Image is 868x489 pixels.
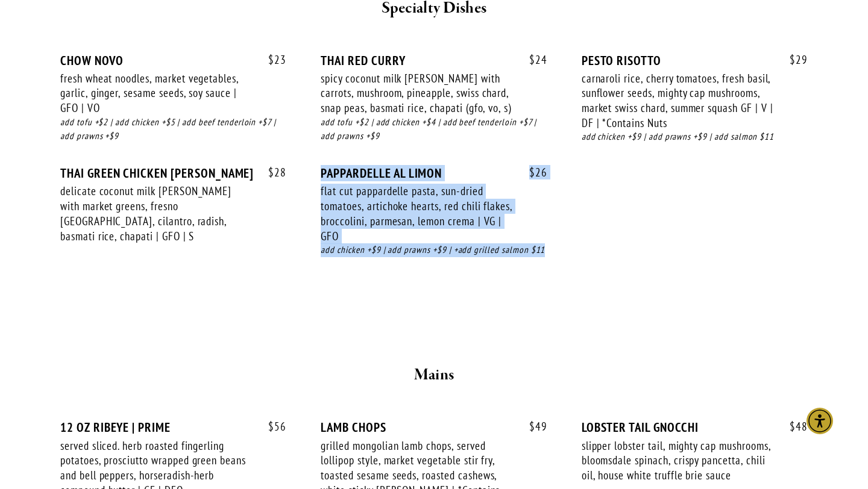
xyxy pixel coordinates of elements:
strong: Mains [414,364,454,385]
div: CHOW NOVO [60,53,286,68]
span: $ [790,419,796,434]
div: LAMB CHOPS [321,420,547,435]
div: 12 OZ RIBEYE | PRIME [60,420,286,435]
div: add chicken +$9 | add prawns +$9 | +add grilled salmon $11 [321,243,547,257]
span: $ [529,419,535,434]
span: $ [790,52,796,67]
div: delicate coconut milk [PERSON_NAME] with market greens, fresno [GEOGRAPHIC_DATA], cilantro, radis... [60,184,252,243]
div: spicy coconut milk [PERSON_NAME] with carrots, mushroom, pineapple, swiss chard, snap peas, basma... [321,71,512,116]
span: 23 [256,53,286,67]
span: 49 [517,420,547,434]
div: fresh wheat noodles, market vegetables, garlic, ginger, sesame seeds, soy sauce | GFO | VO [60,71,252,116]
span: 28 [256,166,286,179]
span: $ [268,165,274,179]
span: 29 [778,53,808,67]
span: $ [529,165,535,179]
span: 48 [778,420,808,434]
div: THAI GREEN CHICKEN [PERSON_NAME] [60,166,286,181]
span: $ [268,419,274,434]
div: flat cut pappardelle pasta, sun-dried tomatoes, artichoke hearts, red chili flakes, broccolini, p... [321,184,512,243]
div: add tofu +$2 | add chicken +$4 | add beef tenderloin +$7 | add prawns +$9 [321,116,547,143]
div: PAPPARDELLE AL LIMON [321,166,547,181]
div: LOBSTER TAIL GNOCCHI [582,420,808,435]
div: add chicken +$9 | add prawns +$9 | add salmon $11 [582,130,808,144]
div: THAI RED CURRY [321,53,547,68]
span: $ [529,52,535,67]
span: $ [268,52,274,67]
div: slipper lobster tail, mighty cap mushrooms, bloomsdale spinach, crispy pancetta, chili oil, house... [582,438,773,483]
div: Accessibility Menu [807,408,833,434]
span: 56 [256,420,286,434]
div: PESTO RISOTTO [582,53,808,68]
div: carnaroli rice, cherry tomatoes, fresh basil, sunflower seeds, mighty cap mushrooms, market swiss... [582,71,773,131]
span: 24 [517,53,547,67]
span: 26 [517,166,547,179]
div: add tofu +$2 | add chicken +$5 | add beef tenderloin +$7 | add prawns +$9 [60,116,286,143]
